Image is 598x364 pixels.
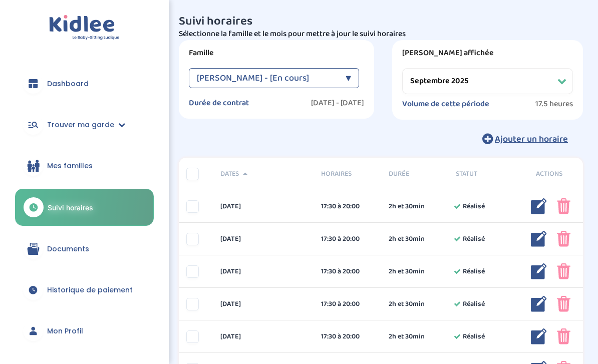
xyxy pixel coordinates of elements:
[402,48,573,58] label: [PERSON_NAME] affichée
[321,201,373,212] div: 17:30 à 20:00
[389,234,425,244] span: 2h et 30min
[495,132,568,146] span: Ajouter un horaire
[389,266,425,277] span: 2h et 30min
[531,263,547,279] img: modifier_bleu.png
[15,66,154,102] a: Dashboard
[47,244,89,254] span: Documents
[189,98,249,108] label: Durée de contrat
[402,99,489,109] label: Volume de cette période
[48,202,93,213] span: Suivi horaires
[516,169,583,179] div: Actions
[389,201,425,212] span: 2h et 30min
[321,299,373,309] div: 17:30 à 20:00
[15,272,154,308] a: Historique de paiement
[189,48,364,58] label: Famille
[213,266,314,277] div: [DATE]
[47,120,114,130] span: Trouver ma garde
[557,198,570,214] img: poubelle_rose.png
[179,15,583,28] h3: Suivi horaires
[531,231,547,247] img: modifier_bleu.png
[463,299,485,309] span: Réalisé
[381,169,448,179] div: Durée
[463,201,485,212] span: Réalisé
[213,169,314,179] div: Dates
[463,234,485,244] span: Réalisé
[448,169,515,179] div: Statut
[346,68,351,88] div: ▼
[47,326,83,336] span: Mon Profil
[179,28,583,40] p: Sélectionne la famille et le mois pour mettre à jour le suivi horaires
[197,68,309,88] span: [PERSON_NAME] - [En cours]
[463,266,485,277] span: Réalisé
[389,299,425,309] span: 2h et 30min
[15,313,154,349] a: Mon Profil
[389,331,425,342] span: 2h et 30min
[15,107,154,143] a: Trouver ma garde
[49,15,120,41] img: logo.svg
[213,234,314,244] div: [DATE]
[15,231,154,267] a: Documents
[321,331,373,342] div: 17:30 à 20:00
[531,198,547,214] img: modifier_bleu.png
[213,331,314,342] div: [DATE]
[321,234,373,244] div: 17:30 à 20:00
[213,299,314,309] div: [DATE]
[321,169,373,179] span: Horaires
[467,128,583,150] button: Ajouter un horaire
[321,266,373,277] div: 17:30 à 20:00
[463,331,485,342] span: Réalisé
[557,296,570,312] img: poubelle_rose.png
[47,79,89,89] span: Dashboard
[557,231,570,247] img: poubelle_rose.png
[15,189,154,226] a: Suivi horaires
[531,296,547,312] img: modifier_bleu.png
[311,98,364,108] label: [DATE] - [DATE]
[535,99,573,109] span: 17.5 heures
[15,148,154,184] a: Mes familles
[47,285,133,295] span: Historique de paiement
[47,161,93,171] span: Mes familles
[557,263,570,279] img: poubelle_rose.png
[557,328,570,344] img: poubelle_rose.png
[531,328,547,344] img: modifier_bleu.png
[213,201,314,212] div: [DATE]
